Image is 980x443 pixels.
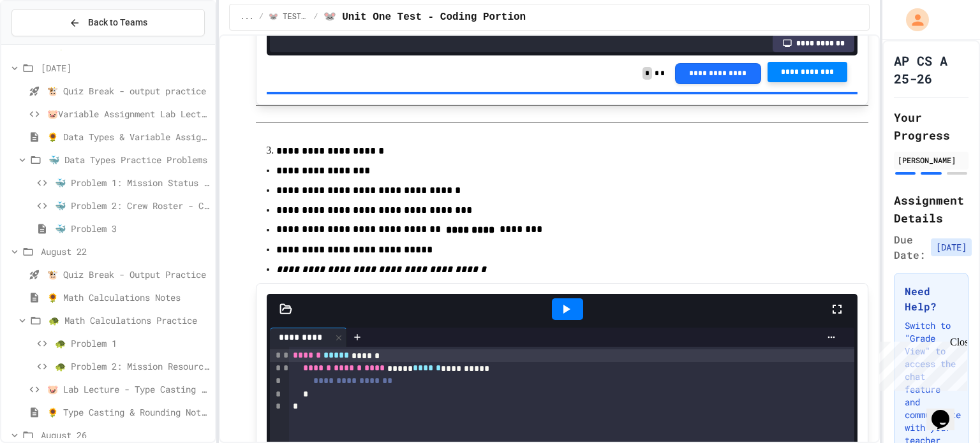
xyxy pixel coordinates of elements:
[926,392,967,430] iframe: chat widget
[898,154,965,166] div: [PERSON_NAME]
[894,191,969,227] h2: Assignment Details
[55,176,210,189] span: 🐳 Problem 1: Mission Status Display
[47,107,210,120] span: 🐷Variable Assignment Lab Lecture
[240,12,254,22] span: ...
[931,238,972,256] span: [DATE]
[47,291,210,304] span: 🌻 Math Calculations Notes
[88,16,147,29] span: Back to Teams
[5,5,88,81] div: Chat with us now!Close
[259,12,264,22] span: /
[41,428,210,442] span: August 26
[55,199,210,212] span: 🐳 Problem 2: Crew Roster - COMPLETED TOGETHER
[48,153,210,166] span: 🐳 Data Types Practice Problems
[41,245,210,258] span: August 22
[269,12,308,22] span: 🐭 TEST DAY [DATE]
[894,232,926,263] span: Due Date:
[894,108,969,144] h2: Your Progress
[55,337,210,350] span: 🐢 Problem 1
[47,405,210,419] span: 🌻 Type Casting & Rounding Notes
[55,359,210,373] span: 🐢 Problem 2: Mission Resource Calculator
[47,268,210,281] span: 🐮 Quiz Break - Output Practice
[55,222,210,235] span: 🐳 Problem 3
[874,337,967,391] iframe: chat widget
[894,52,969,87] h1: AP CS A 25-26
[41,61,210,75] span: [DATE]
[47,382,210,396] span: 🐷 Lab Lecture - Type Casting & Rounding
[893,5,932,34] div: My Account
[47,84,210,98] span: 🐮 Quiz Break - output practice
[905,284,958,314] h3: Need Help?
[47,130,210,143] span: 🌻 Data Types & Variable Assignment Notes
[313,12,318,22] span: /
[48,314,210,327] span: 🐢 Math Calculations Practice
[323,10,526,25] span: 🐭 Unit One Test - Coding Portion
